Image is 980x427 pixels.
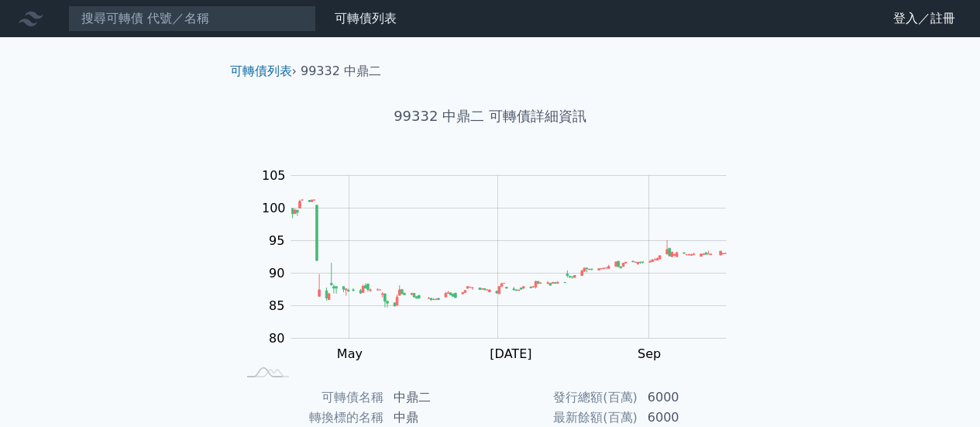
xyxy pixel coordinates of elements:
[335,11,397,26] a: 可轉債列表
[638,387,744,408] td: 6000
[269,233,284,248] tspan: 95
[269,266,284,281] tspan: 90
[236,387,384,408] td: 可轉債名稱
[262,168,286,183] tspan: 105
[384,387,490,408] td: 中鼎二
[490,387,638,408] td: 發行總額(百萬)
[68,5,316,32] input: 搜尋可轉債 代號／名稱
[230,62,297,81] li: ›
[262,201,286,215] tspan: 100
[337,346,363,361] tspan: May
[638,346,661,361] tspan: Sep
[301,62,381,81] li: 99332 中鼎二
[218,105,763,127] h1: 99332 中鼎二 可轉債詳細資訊
[230,64,292,78] a: 可轉債列表
[269,298,284,313] tspan: 85
[253,168,749,361] g: Chart
[269,331,284,346] tspan: 80
[881,6,968,31] a: 登入／註冊
[490,346,531,361] tspan: [DATE]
